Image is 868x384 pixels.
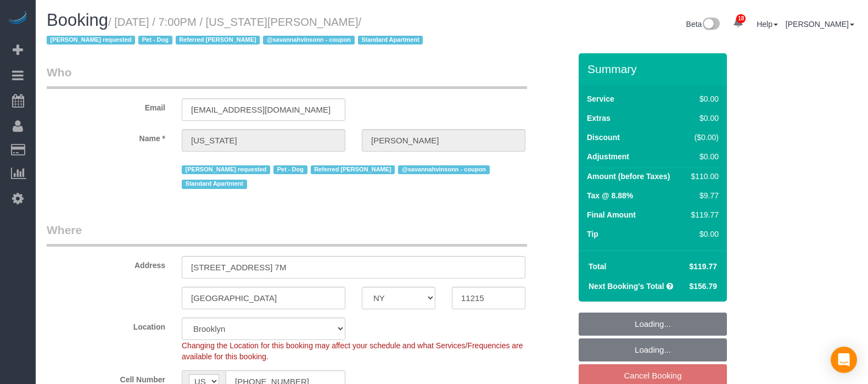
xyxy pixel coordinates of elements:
label: Tax @ 8.88% [587,190,633,201]
span: [PERSON_NAME] requested [47,36,135,44]
a: 18 [727,11,749,35]
span: @savannahvinsonn - coupon [398,165,489,174]
label: Discount [587,132,620,143]
a: Beta [686,20,720,29]
span: Referred [PERSON_NAME] [176,36,260,44]
img: Automaid Logo [7,11,29,26]
span: Booking [47,10,108,30]
span: [PERSON_NAME] requested [182,165,270,174]
label: Adjustment [587,151,629,162]
input: Zip Code [452,287,525,309]
span: @savannahvinsonn - coupon [263,36,354,44]
span: Pet - Dog [138,36,172,44]
div: $9.77 [687,190,719,201]
div: $0.00 [687,113,719,124]
strong: Total [589,262,606,271]
span: 18 [736,14,746,23]
input: First Name [182,129,345,152]
span: Pet - Dog [273,165,307,174]
span: Referred [PERSON_NAME] [311,165,395,174]
label: Location [38,318,173,332]
input: Email [182,98,345,121]
div: $0.00 [687,229,719,240]
small: / [DATE] / 7:00PM / [US_STATE][PERSON_NAME] [47,16,426,47]
input: City [182,287,345,309]
label: Email [38,98,173,113]
span: $156.79 [689,282,717,291]
a: [PERSON_NAME] [786,20,854,29]
span: $119.77 [689,262,717,271]
label: Amount (before Taxes) [587,171,670,182]
div: $110.00 [687,171,719,182]
span: Standard Apartment [358,36,423,44]
h3: Summary [587,63,721,75]
label: Tip [587,229,598,240]
img: New interface [702,18,720,32]
label: Address [38,256,173,271]
div: $0.00 [687,151,719,162]
span: Changing the Location for this booking may affect your schedule and what Services/Frequencies are... [182,341,523,361]
label: Service [587,93,614,104]
span: Standard Apartment [182,180,247,188]
a: Help [757,20,778,29]
label: Final Amount [587,209,636,220]
input: Last Name [362,129,525,152]
label: Extras [587,113,611,124]
div: ($0.00) [687,132,719,143]
strong: Next Booking's Total [589,282,664,291]
div: $0.00 [687,93,719,104]
div: Open Intercom Messenger [831,347,857,373]
div: $119.77 [687,209,719,220]
legend: Who [47,64,527,89]
legend: Where [47,222,527,247]
label: Name * [38,129,173,144]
